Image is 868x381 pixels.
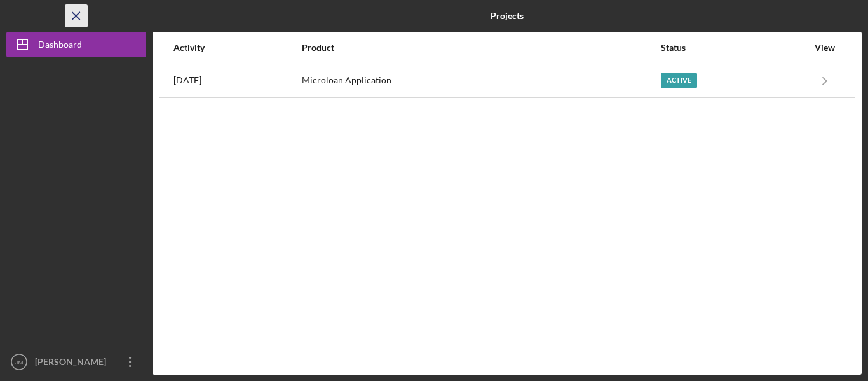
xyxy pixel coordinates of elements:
[661,73,697,88] div: Active
[15,359,24,366] text: JM
[6,32,146,57] button: Dashboard
[491,11,524,21] b: Projects
[661,43,808,53] div: Status
[173,43,301,53] div: Activity
[6,349,146,375] button: JM[PERSON_NAME]
[302,43,660,53] div: Product
[173,75,201,85] time: 2025-08-28 12:37
[38,32,82,60] div: Dashboard
[302,65,660,97] div: Microloan Application
[809,43,841,53] div: View
[32,349,114,378] div: [PERSON_NAME]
